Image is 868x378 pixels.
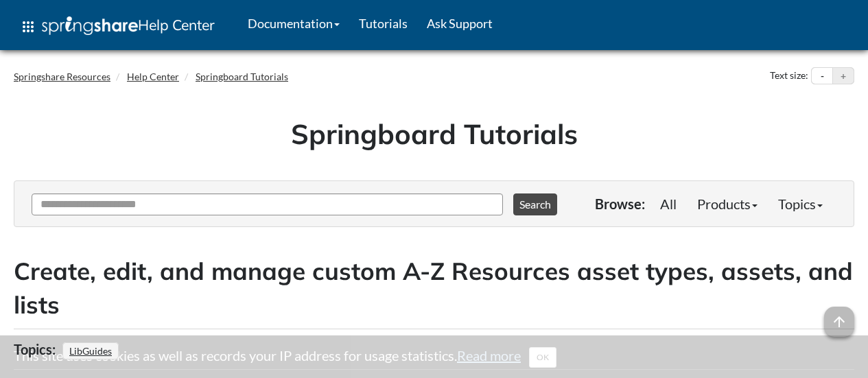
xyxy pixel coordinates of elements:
h2: Create, edit, and manage custom A-Z Resources asset types, assets, and lists [14,255,854,322]
a: All [650,190,687,217]
a: Springboard Tutorials [196,71,288,82]
span: apps [20,19,36,35]
a: Help Center [127,71,179,82]
a: Products [687,190,768,217]
img: Springshare [42,16,138,35]
h1: Springboard Tutorials [24,115,844,153]
a: LibGuides [67,341,114,361]
button: Increase text size [833,68,854,84]
button: Search [513,193,557,215]
a: Ask Support [417,6,502,40]
div: Text size: [767,67,811,85]
a: Topics [768,190,833,217]
button: Decrease text size [812,68,832,84]
a: apps Help Center [10,6,224,47]
a: arrow_upward [824,308,854,324]
a: Tutorials [349,6,417,40]
span: Help Center [138,16,215,34]
span: arrow_upward [824,307,854,337]
div: Topics: [14,336,59,362]
p: Browse: [595,194,645,213]
a: Springshare Resources [14,71,110,82]
a: Documentation [238,6,349,40]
